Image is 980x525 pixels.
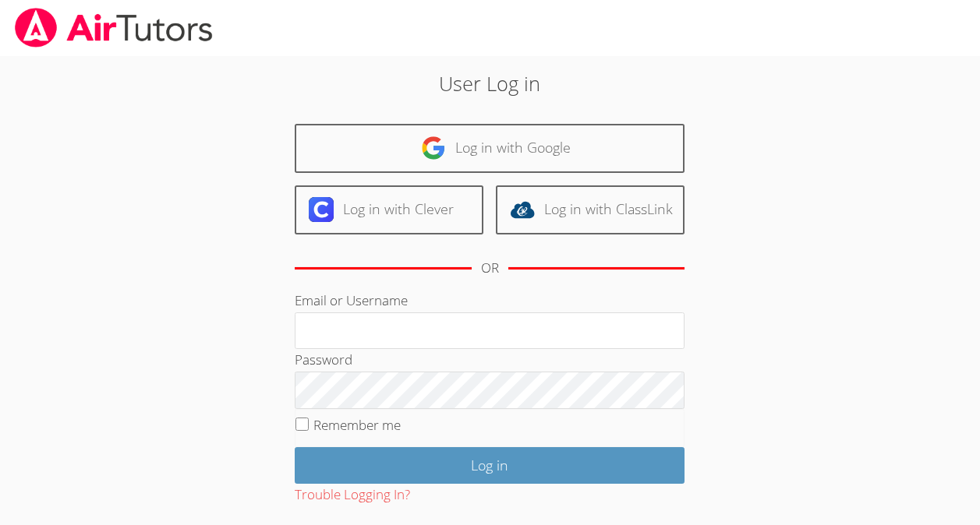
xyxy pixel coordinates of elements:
label: Password [295,351,352,368]
img: classlink-logo-d6bb404cc1216ec64c9a2012d9dc4662098be43eaf13dc465df04b49fa7ab582.svg [510,197,535,222]
a: Log in with ClassLink [496,185,685,234]
label: Email or Username [295,291,408,309]
label: Remember me [313,416,401,434]
a: Log in with Clever [295,185,483,234]
h2: User Log in [225,69,755,98]
img: airtutors_banner-c4298cdbf04f3fff15de1276eac7730deb9818008684d7c2e4769d2f7ddbe033.png [13,8,214,48]
input: Log in [295,447,685,484]
div: OR [481,257,499,280]
img: clever-logo-6eab21bc6e7a338710f1a6ff85c0baf02591cd810cc4098c63d3a4b26e2feb20.svg [309,197,334,222]
button: Trouble Logging In? [295,484,410,506]
a: Log in with Google [295,124,685,173]
img: google-logo-50288ca7cdecda66e5e0955fdab243c47b7ad437acaf1139b6f446037453330a.svg [421,136,446,160]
